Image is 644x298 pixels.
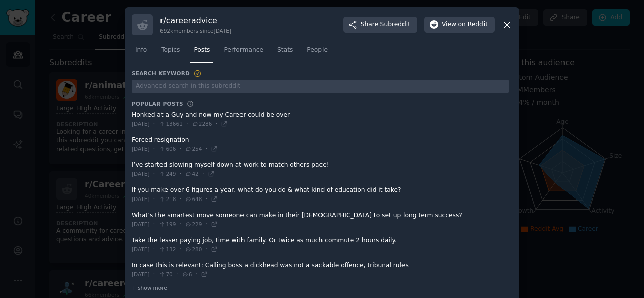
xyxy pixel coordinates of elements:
[158,170,176,177] span: 249
[158,145,176,152] span: 606
[132,42,150,63] a: Info
[205,195,207,204] span: ·
[158,271,172,278] span: 70
[153,270,155,279] span: ·
[274,42,296,63] a: Stats
[179,195,181,204] span: ·
[158,195,176,203] span: 218
[185,145,202,152] span: 254
[307,46,328,55] span: People
[220,42,267,63] a: Performance
[458,20,488,29] span: on Reddit
[442,20,488,29] span: View
[205,220,207,229] span: ·
[132,80,509,93] input: Advanced search in this subreddit
[158,221,176,228] span: 199
[190,42,213,63] a: Posts
[132,195,150,203] span: [DATE]
[176,270,178,279] span: ·
[205,145,207,154] span: ·
[205,245,207,254] span: ·
[153,245,155,254] span: ·
[185,221,202,228] span: 229
[132,246,150,253] span: [DATE]
[361,20,410,29] span: Share
[202,170,204,179] span: ·
[132,145,150,152] span: [DATE]
[132,221,150,228] span: [DATE]
[132,69,202,78] h3: Search Keyword
[158,120,182,127] span: 13661
[161,46,180,55] span: Topics
[185,195,202,203] span: 648
[160,15,231,26] h3: r/ careeradvice
[153,220,155,229] span: ·
[153,195,155,204] span: ·
[132,120,150,127] span: [DATE]
[424,17,495,33] button: Viewon Reddit
[132,100,183,107] h3: Popular Posts
[179,145,181,154] span: ·
[135,46,147,55] span: Info
[192,120,212,127] span: 2286
[224,46,263,55] span: Performance
[179,170,181,179] span: ·
[160,27,231,34] div: 692k members since [DATE]
[158,246,176,253] span: 132
[303,42,331,63] a: People
[153,120,155,129] span: ·
[153,170,155,179] span: ·
[179,220,181,229] span: ·
[179,245,181,254] span: ·
[182,271,192,278] span: 6
[132,271,150,278] span: [DATE]
[343,17,417,33] button: ShareSubreddit
[215,120,217,129] span: ·
[157,42,183,63] a: Topics
[195,270,197,279] span: ·
[185,246,202,253] span: 280
[132,284,167,291] span: + show more
[185,170,198,177] span: 42
[380,20,410,29] span: Subreddit
[153,145,155,154] span: ·
[132,170,150,177] span: [DATE]
[277,46,293,55] span: Stats
[186,120,188,129] span: ·
[194,46,210,55] span: Posts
